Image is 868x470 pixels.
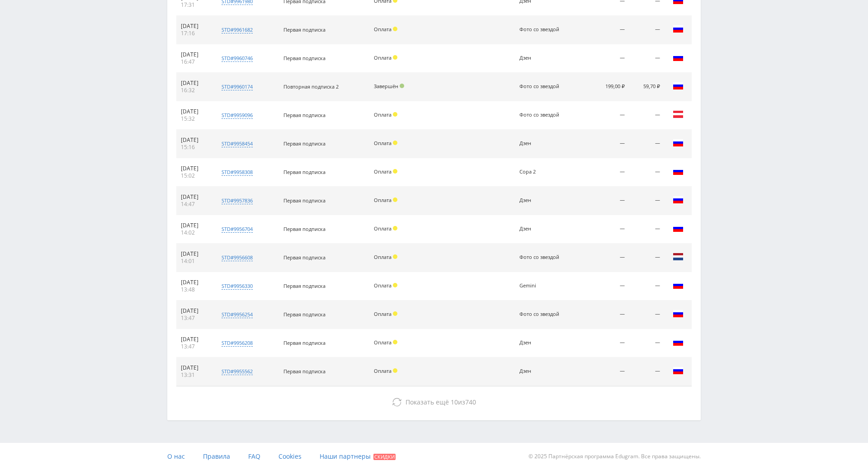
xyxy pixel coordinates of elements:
[673,308,684,319] img: rus.png
[582,187,629,215] td: —
[393,112,397,117] span: Холд
[374,254,392,260] span: Оплата
[629,329,665,357] td: —
[278,452,302,461] span: Cookies
[181,279,208,286] div: [DATE]
[374,310,392,317] span: Оплата
[248,443,260,470] a: FAQ
[374,282,392,289] span: Оплата
[393,368,397,373] span: Холд
[181,58,208,66] div: 16:47
[283,368,325,375] span: Первая подписка
[519,197,560,203] div: Дзен
[629,44,665,73] td: —
[519,254,560,260] div: Фото со звездой
[629,244,665,272] td: —
[673,23,684,34] img: rus.png
[673,52,684,63] img: rus.png
[393,169,397,174] span: Холд
[673,137,684,148] img: rus.png
[629,130,665,158] td: —
[181,87,208,94] div: 16:32
[181,193,208,201] div: [DATE]
[203,443,230,470] a: Правила
[582,272,629,301] td: —
[181,258,208,265] div: 14:01
[374,26,392,33] span: Оплата
[393,55,397,60] span: Холд
[222,311,253,318] div: std#9956254
[519,311,560,317] div: Фото со звездой
[283,226,325,232] span: Первая подписка
[439,443,701,470] div: © 2025 Партнёрская программа Edugram. Все права защищены.
[519,84,560,89] div: Фото со звездой
[393,340,397,344] span: Холд
[582,44,629,73] td: —
[406,398,476,406] span: из
[393,197,397,202] span: Холд
[283,140,325,147] span: Первая подписка
[451,398,458,406] span: 10
[393,226,397,230] span: Холд
[181,51,208,58] div: [DATE]
[582,16,629,44] td: —
[673,251,684,262] img: nld.png
[629,301,665,329] td: —
[278,443,302,470] a: Cookies
[629,187,665,215] td: —
[222,26,253,33] div: std#9961682
[181,80,208,87] div: [DATE]
[222,112,253,119] div: std#9959096
[673,109,684,120] img: aut.png
[320,452,371,461] span: Наши партнеры
[373,454,396,460] span: Скидки
[248,452,260,461] span: FAQ
[181,172,208,179] div: 15:02
[283,55,325,61] span: Первая подписка
[222,140,253,147] div: std#9958454
[393,27,397,31] span: Холд
[582,101,629,130] td: —
[673,223,684,234] img: rus.png
[181,144,208,151] div: 15:16
[629,357,665,386] td: —
[181,229,208,236] div: 14:02
[582,357,629,386] td: —
[181,343,208,350] div: 13:47
[400,84,404,88] span: Подтвержден
[582,158,629,187] td: —
[181,336,208,343] div: [DATE]
[629,215,665,244] td: —
[222,368,253,375] div: std#9955562
[519,55,560,61] div: Дзен
[181,136,208,144] div: [DATE]
[519,226,560,232] div: Дзен
[582,301,629,329] td: —
[222,169,253,176] div: std#9958308
[582,215,629,244] td: —
[181,286,208,293] div: 13:48
[222,226,253,233] div: std#9956704
[519,141,560,146] div: Дзен
[629,101,665,130] td: —
[406,398,449,406] span: Показать ещё
[393,311,397,316] span: Холд
[673,365,684,376] img: rus.png
[283,112,325,118] span: Первая подписка
[283,26,325,33] span: Первая подписка
[673,166,684,177] img: rus.png
[582,130,629,158] td: —
[181,108,208,115] div: [DATE]
[629,73,665,101] td: 59,70 ₽
[519,340,560,346] div: Дзен
[181,371,208,379] div: 13:31
[222,339,253,347] div: std#9956208
[181,23,208,30] div: [DATE]
[181,30,208,37] div: 17:16
[283,254,325,261] span: Первая подписка
[519,112,560,118] div: Фото со звездой
[181,222,208,229] div: [DATE]
[374,168,392,175] span: Оплата
[582,73,629,101] td: 199,00 ₽
[167,443,185,470] a: О нас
